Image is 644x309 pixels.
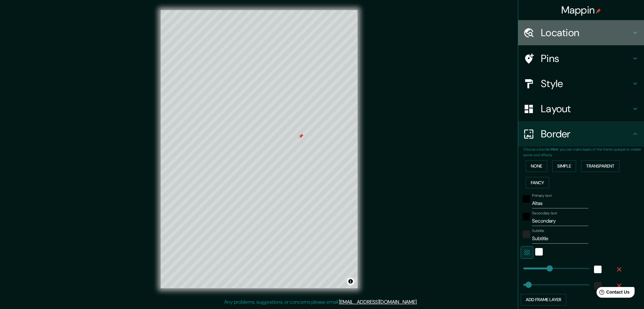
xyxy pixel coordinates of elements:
[521,294,566,306] button: Add frame layer
[518,71,644,96] div: Style
[339,299,417,305] a: [EMAIL_ADDRESS][DOMAIN_NAME]
[594,282,602,290] button: color-222222
[523,195,530,203] button: black
[518,121,644,146] div: Border
[518,20,644,45] div: Location
[418,298,419,306] div: .
[541,128,631,140] h4: Border
[552,160,576,172] button: Simple
[347,278,354,285] button: Toggle attribution
[561,4,601,16] h4: Mappin
[535,248,543,256] button: white
[588,284,637,302] iframe: Help widget launcher
[541,77,631,90] h4: Style
[596,8,601,14] img: pin-icon.png
[518,96,644,121] div: Layout
[518,46,644,71] div: Pins
[541,52,631,65] h4: Pins
[541,26,631,39] h4: Location
[419,298,420,306] div: .
[526,177,549,189] button: Fancy
[551,147,558,152] b: Hint
[541,102,631,115] h4: Layout
[581,160,619,172] button: Transparent
[523,230,530,238] button: color-222222
[532,228,544,234] label: Subtitle
[523,213,530,220] button: black
[523,146,644,158] p: Choose a border. : you can make layers of the frame opaque to create some cool effects.
[594,266,602,273] button: white
[532,211,557,216] label: Secondary text
[532,193,552,198] label: Primary text
[526,160,547,172] button: None
[224,298,418,306] p: Any problems, suggestions, or concerns please email .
